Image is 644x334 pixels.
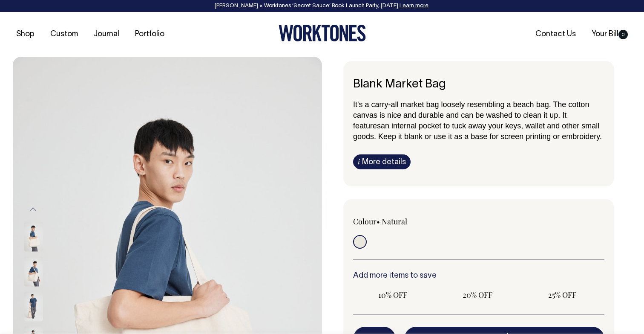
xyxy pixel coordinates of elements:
a: Journal [90,27,123,41]
span: 10% OFF [357,290,428,300]
span: 0 [618,30,628,39]
a: Portfolio [132,27,168,41]
input: 25% OFF [522,287,602,302]
h6: Add more items to save [353,272,604,280]
input: 10% OFF [353,287,433,302]
span: t features [353,111,566,130]
label: Natural [382,216,407,227]
span: It's a carry-all market bag loosely resembling a beach bag. The cotton canvas is nice and durable... [353,100,589,119]
span: i [358,157,360,166]
a: Your Bill0 [588,27,631,41]
input: 20% OFF [438,287,517,302]
span: • [377,216,380,227]
button: Previous [27,200,40,219]
img: natural [24,292,43,322]
a: Custom [47,27,81,41]
div: [PERSON_NAME] × Worktones ‘Secret Sauce’ Book Launch Party, [DATE]. . [9,3,635,9]
span: 20% OFF [442,290,513,300]
img: natural [24,222,43,252]
a: Contact Us [532,27,579,41]
a: Learn more [400,3,428,9]
img: natural [24,257,43,287]
a: Shop [13,27,38,41]
span: an internal pocket to tuck away your keys, wallet and other small goods. Keep it blank or use it ... [353,122,602,141]
a: iMore details [353,154,411,169]
span: 25% OFF [526,290,598,300]
h6: Blank Market Bag [353,78,604,91]
div: Colour [353,216,454,227]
